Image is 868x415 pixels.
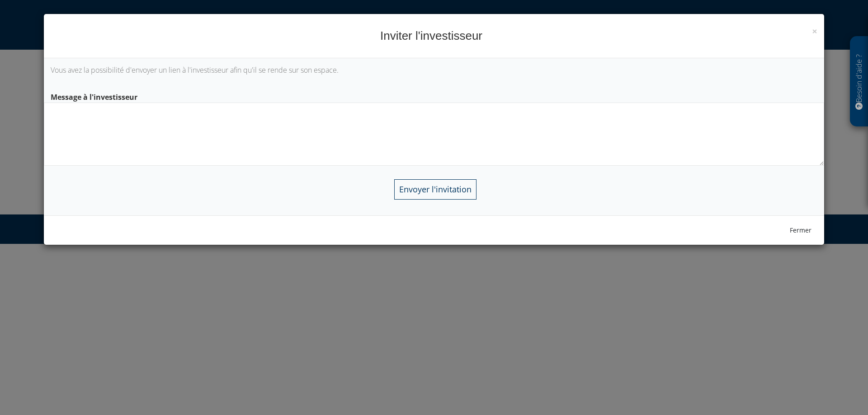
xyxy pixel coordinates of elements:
span: × [812,25,817,37]
button: Fermer [784,223,817,238]
h4: Inviter l'investisseur [51,28,817,44]
p: Besoin d'aide ? [854,41,864,122]
input: Envoyer l'invitation [394,179,476,200]
p: Vous avez la possibilité d'envoyer un lien à l'investisseur afin qu'il se rende sur son espace. [51,65,817,75]
label: Message à l'investisseur [44,89,824,103]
